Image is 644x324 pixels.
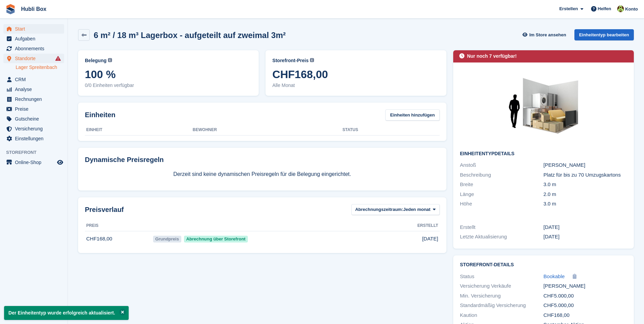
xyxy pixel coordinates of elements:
[343,125,440,136] th: Status
[460,311,544,319] div: Kaution
[15,34,56,43] span: Aufgaben
[15,94,56,104] span: Rechnungen
[15,24,56,34] span: Start
[56,158,64,166] a: Vorschau-Shop
[85,82,252,89] span: 0/0 Einheiten verfügbar
[493,69,594,146] img: 50-sqft-unit.jpg
[55,56,61,61] i: Es sind Fehler bei der Synchronisierung von Smart-Einträgen aufgetreten
[108,58,112,62] img: icon-info-grey-7440780725fd019a000dd9b08b2336e03edf1995a4989e88bcd33f0948082b44.svg
[193,125,343,136] th: Bewohner
[544,233,627,241] div: [DATE]
[422,235,438,243] span: [DATE]
[3,54,64,63] a: menu
[15,124,56,133] span: Versicherung
[544,171,627,179] div: Platz für bis zu 70 Umzugskartons
[544,273,565,281] a: Bookable
[460,161,544,169] div: Anstoß
[418,222,438,229] span: Erstellt
[625,6,638,13] span: Konto
[3,104,64,114] a: menu
[85,57,107,64] span: Belegung
[467,53,517,60] div: Nur noch 7 verfügbar!
[18,3,49,15] a: Hubli Box
[184,236,248,242] span: Abrechnung über Storefront
[3,134,64,143] a: menu
[3,24,64,34] a: menu
[272,57,309,64] span: Storefront-Preis
[544,311,627,319] div: CHF168,00
[15,134,56,143] span: Einstellungen
[529,32,566,38] span: Im Store ansehen
[16,64,64,71] a: Lager Spreitenbach
[85,231,152,246] td: CHF168,00
[272,68,439,80] span: CHF168,00
[351,204,440,215] button: Abrechnungszeitraum: Jeden monat
[3,94,64,104] a: menu
[5,4,16,14] img: stora-icon-8386f47178a22dfd0bd8f6a31ec36ba5ce8667c1dd55bd0f319d3a0aa187defe.svg
[460,292,544,300] div: Min. Versicherung
[544,161,627,169] div: [PERSON_NAME]
[94,31,286,40] h2: 6 m² / 18 m³ Lagerbox - aufgeteilt auf zweimal 3m²
[544,302,627,309] div: CHF5.000,00
[460,262,627,268] h2: Storefront-Details
[574,29,634,40] a: Einheitentyp bearbeiten
[310,58,314,62] img: icon-info-grey-7440780725fd019a000dd9b08b2336e03edf1995a4989e88bcd33f0948082b44.svg
[6,149,68,156] span: Storefront
[521,29,569,40] a: Im Store ansehen
[544,191,627,198] div: 2.0 m
[15,54,56,63] span: Standorte
[559,5,578,12] span: Erstellen
[85,68,252,80] span: 100 %
[85,204,124,215] span: Preisverlauf
[403,206,430,213] span: Jeden monat
[85,110,115,120] h2: Einheiten
[272,82,439,89] span: Alle Monat
[15,75,56,84] span: CRM
[460,181,544,188] div: Breite
[3,44,64,53] a: menu
[460,302,544,309] div: Standardmäßig Versicherung
[3,85,64,94] a: menu
[15,104,56,114] span: Preise
[544,181,627,188] div: 3.0 m
[85,155,440,165] div: Dynamische Preisregeln
[15,44,56,53] span: Abonnements
[3,114,64,124] a: menu
[544,273,565,279] span: Bookable
[460,223,544,231] div: Erstellt
[617,5,624,12] img: Luca Space4you
[544,292,627,300] div: CHF5.000,00
[85,220,152,231] th: Preis
[460,273,544,281] div: Status
[460,171,544,179] div: Beschreibung
[460,200,544,208] div: Höhe
[3,34,64,43] a: menu
[460,191,544,198] div: Länge
[544,223,627,231] div: [DATE]
[4,306,129,320] p: Der Einheitentyp wurde erfolgreich aktualisiert.
[85,125,193,136] th: Einheit
[15,85,56,94] span: Analyse
[15,114,56,124] span: Gutscheine
[153,236,181,242] span: Grundpreis
[598,5,611,12] span: Helfen
[544,200,627,208] div: 3.0 m
[460,151,627,157] h2: Einheitentypdetails
[544,282,627,290] div: [PERSON_NAME]
[3,124,64,133] a: menu
[355,206,403,213] span: Abrechnungszeitraum:
[15,158,56,167] span: Online-Shop
[85,170,440,178] p: Derzeit sind keine dynamischen Preisregeln für die Belegung eingerichtet.
[460,233,544,241] div: Letzte Aktualisierung
[3,75,64,84] a: menu
[460,282,544,290] div: Versicherung Verkäufe
[385,109,439,121] a: Einheiten hinzufügen
[3,158,64,167] a: Speisekarte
